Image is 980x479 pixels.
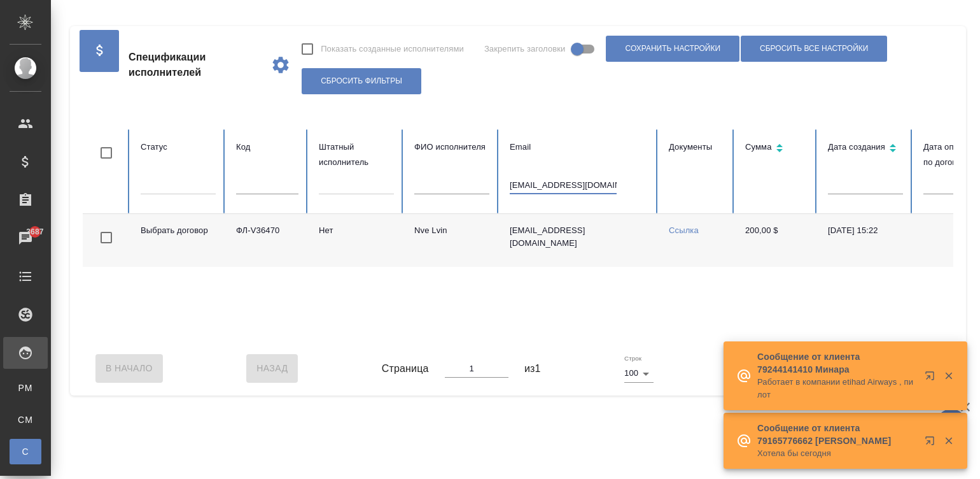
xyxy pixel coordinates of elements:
[309,214,404,267] td: Нет
[319,139,394,170] div: Штатный исполнитель
[129,50,260,80] span: Спецификации исполнителей
[3,222,48,254] a: 3687
[757,376,916,401] p: Работает в компании etihad Airways , пилот
[735,214,818,267] td: 200,00 $
[16,382,35,394] span: PM
[414,139,489,155] div: ФИО исполнителя
[10,407,41,433] a: CM
[130,214,226,267] td: Выбрать договор
[404,214,500,267] td: Nve Lvin
[500,214,659,267] td: [EMAIL_ADDRESS][DOMAIN_NAME]
[510,139,648,155] div: Email
[321,43,464,55] span: Показать созданные исполнителями
[917,363,948,394] button: Открыть в новой вкладке
[935,435,962,447] button: Закрыть
[141,139,216,155] div: Статус
[226,214,309,267] td: ФЛ-V36470
[10,439,41,464] a: С
[18,225,51,238] span: 3687
[818,214,913,267] td: [DATE] 15:22
[321,76,402,87] span: Сбросить фильтры
[624,355,641,362] label: Строк
[236,139,298,155] div: Код
[10,375,41,401] a: PM
[93,224,120,251] span: Toggle Row Selected
[624,364,654,382] div: 100
[757,447,916,460] p: Хотела бы сегодня
[745,139,808,158] div: Сортировка
[828,139,903,158] div: Сортировка
[16,445,35,458] span: С
[757,422,916,447] p: Сообщение от клиента 79165776662 [PERSON_NAME]
[760,43,868,54] span: Сбросить все настройки
[302,68,421,94] button: Сбросить фильтры
[382,361,429,376] span: Страница
[669,139,725,155] div: Документы
[669,225,699,235] a: Ссылка
[917,428,948,459] button: Открыть в новой вкладке
[606,36,739,62] button: Сохранить настройки
[625,43,720,54] span: Сохранить настройки
[935,370,962,382] button: Закрыть
[741,36,887,62] button: Сбросить все настройки
[484,43,566,55] span: Закрепить заголовки
[524,361,541,376] span: из 1
[757,350,916,376] p: Сообщение от клиента 79244141410 Минара
[16,413,35,426] span: CM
